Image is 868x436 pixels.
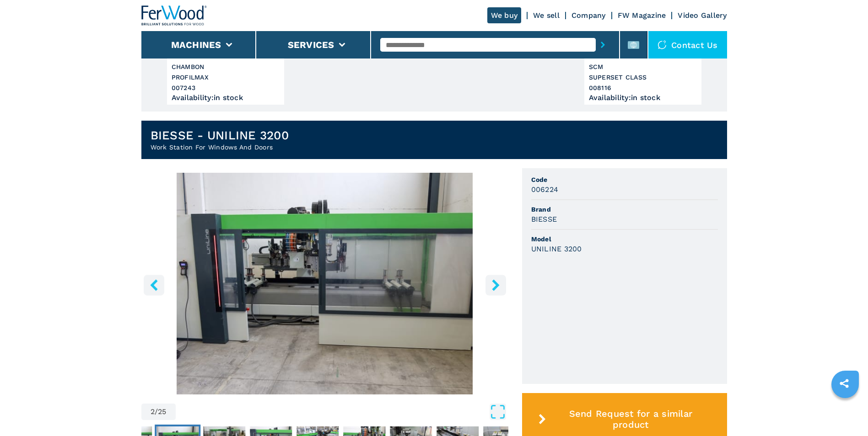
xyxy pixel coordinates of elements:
[141,173,508,394] img: Work Station For Windows And Doors BIESSE UNILINE 3200
[589,62,697,93] h3: SCM SUPERSET CLASS 008116
[618,11,666,20] a: FW Magazine
[531,234,718,244] span: Model
[531,184,559,195] h3: 006224
[151,408,155,415] span: 2
[833,372,856,395] a: sharethis
[288,39,334,50] button: Services
[171,39,221,50] button: Machines
[178,404,506,420] button: Open Fullscreen
[531,214,557,224] h3: BIESSE
[151,143,289,152] h2: Work Station For Windows And Doors
[141,5,207,26] img: Ferwood
[487,7,522,23] a: We buy
[158,408,167,415] span: 25
[485,275,506,295] button: right-button
[533,11,560,20] a: We sell
[678,11,727,20] a: Video Gallery
[550,408,712,430] span: Send Request for a similar product
[571,11,606,20] a: Company
[596,34,610,55] button: submit-button
[658,40,667,49] img: Contact us
[648,31,727,58] div: Contact us
[144,275,164,295] button: left-button
[531,244,582,254] h3: UNILINE 3200
[141,173,508,394] div: Go to Slide 2
[531,205,718,214] span: Brand
[829,395,861,429] iframe: Chat
[151,128,289,143] h1: BIESSE - UNILINE 3200
[172,62,280,93] h3: CHAMBON PROFILMAX 007243
[589,96,697,100] div: Availability : in stock
[155,408,158,415] span: /
[531,175,718,184] span: Code
[172,96,280,100] div: Availability : in stock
